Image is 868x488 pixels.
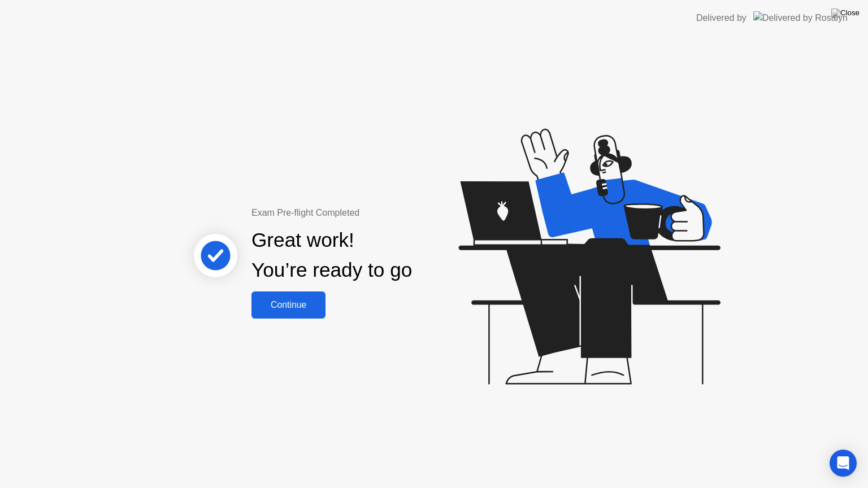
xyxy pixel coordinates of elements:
[831,8,860,18] img: Close
[251,225,412,285] div: Great work! You’re ready to go
[251,291,325,319] button: Continue
[255,300,322,310] div: Continue
[251,206,485,220] div: Exam Pre-flight Completed
[696,11,747,25] div: Delivered by
[830,450,857,477] div: Open Intercom Messenger
[753,11,848,24] img: Delivered by Rosalyn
